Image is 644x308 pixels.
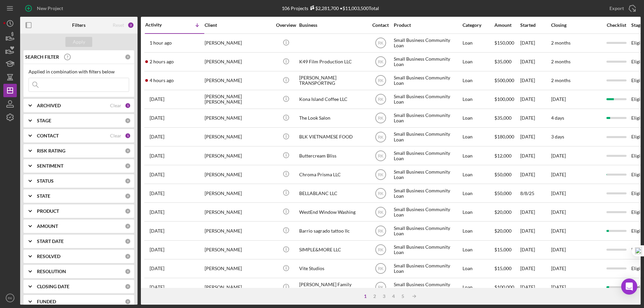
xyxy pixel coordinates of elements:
div: The Look Salon [299,109,366,127]
div: 0 [125,253,131,259]
div: Loan [463,260,494,278]
div: Category [463,22,494,28]
div: 0 [125,284,131,290]
div: Checklist [602,22,631,28]
div: Kona Island Coffee LLC [299,90,366,108]
span: $100,000 [494,284,514,290]
div: Applied in combination with filters below [29,69,129,74]
text: RK [378,285,383,290]
div: Small Business Community Loan [394,90,461,108]
div: [DATE] [520,222,550,240]
div: [PERSON_NAME] [205,241,272,259]
div: [DATE] [520,279,550,296]
div: [PERSON_NAME] [205,222,272,240]
div: Loan [463,147,494,165]
text: RK [378,41,383,46]
b: START DATE [37,239,64,244]
div: Loan [463,90,494,108]
div: Product [394,22,461,28]
span: $50,000 [494,190,512,196]
div: Small Business Community Loan [394,53,461,71]
b: ARCHIVED [37,103,61,108]
time: 2025-10-07 19:19 [150,59,174,64]
time: 2025-08-07 17:12 [150,209,164,215]
div: 8/8/25 [520,184,550,202]
time: 2025-07-10 02:07 [150,285,164,290]
time: 2025-10-07 20:21 [150,40,172,46]
div: Small Business Community Loan [394,128,461,146]
div: 1 [125,133,131,139]
text: RK [378,97,383,102]
div: Open Intercom Messenger [621,279,637,295]
text: RK [378,153,383,158]
div: 5 [398,294,408,299]
div: [PERSON_NAME] [205,72,272,89]
button: Export [603,2,641,15]
div: [PERSON_NAME] TRANSPORTING [299,72,366,89]
div: 0 [125,208,131,214]
div: Loan [463,166,494,183]
div: Chroma Prisma LLC [299,166,366,183]
text: RK [378,191,383,196]
div: Vite Studios [299,260,366,278]
time: 2025-08-26 01:51 [150,134,164,139]
button: New Project [20,2,70,15]
div: [PERSON_NAME] [205,203,272,221]
time: 2 months [551,40,571,46]
div: Reset [113,22,124,28]
div: Started [520,22,550,28]
div: Small Business Community Loan [394,184,461,202]
div: 106 Projects • $11,003,500 Total [282,5,379,11]
text: RK [8,296,12,300]
time: 2025-10-07 17:56 [150,78,174,83]
div: Apply [73,37,85,47]
div: Small Business Community Loan [394,166,461,183]
time: [DATE] [551,96,566,102]
div: Barrio sagrado tattoo llc [299,222,366,240]
b: RISK RATING [37,148,65,153]
div: 0 [125,178,131,184]
div: Activity [145,22,175,27]
div: [PERSON_NAME] [205,166,272,183]
span: $20,000 [494,228,512,234]
span: $35,000 [494,115,512,121]
div: [PERSON_NAME] [PERSON_NAME] [205,90,272,108]
time: 4 days [551,115,564,121]
div: Small Business Community Loan [394,147,461,165]
div: Business [299,22,366,28]
time: [DATE] [551,265,566,271]
div: [DATE] [520,109,550,127]
div: Clear [110,103,121,108]
button: RK [3,291,17,305]
time: 2025-10-06 17:43 [150,97,164,102]
time: [DATE] [551,209,566,215]
div: [DATE] [520,53,550,71]
div: [DATE] [520,147,550,165]
div: 0 [125,223,131,229]
time: 2025-07-15 14:37 [150,266,164,271]
div: 3 [379,294,389,299]
b: SENTIMENT [37,163,63,169]
time: 2025-08-08 20:07 [150,191,164,196]
div: 0 [125,193,131,199]
div: Buttercream Bliss [299,147,366,165]
b: FUNDED [37,299,56,304]
time: 2025-07-29 18:28 [150,228,164,234]
div: [DATE] [520,203,550,221]
time: 2025-08-12 20:46 [150,172,164,177]
div: Loan [463,203,494,221]
span: $500,000 [494,77,514,83]
div: WestEnd Window Washing [299,203,366,221]
time: 2025-08-13 21:58 [150,153,164,159]
text: RK [378,60,383,64]
time: [DATE] [551,284,566,290]
text: RK [378,135,383,139]
div: BLK VIETNAMESE FOOD [299,128,366,146]
div: Clear [110,133,121,138]
b: STAGE [37,118,51,123]
div: Loan [463,72,494,89]
div: [PERSON_NAME] [205,34,272,52]
b: STATE [37,193,50,199]
span: $180,000 [494,134,514,139]
span: $12,000 [494,153,512,159]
